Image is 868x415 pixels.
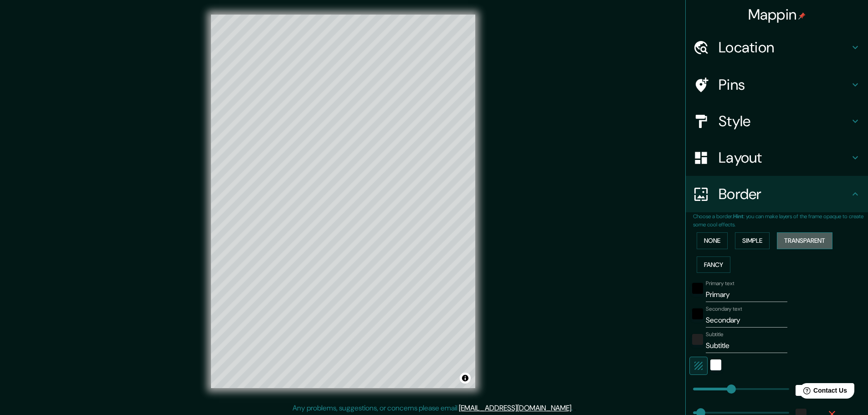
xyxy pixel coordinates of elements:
button: white [710,359,721,370]
button: black [692,308,703,319]
b: Hint [733,213,744,220]
div: Location [686,29,868,66]
label: Secondary text [706,305,742,313]
p: Any problems, suggestions, or concerns please email . [293,403,573,414]
h4: Border [719,185,850,203]
iframe: Help widget launcher [787,379,858,405]
button: black [692,283,703,294]
img: pin-icon.png [798,12,806,20]
h4: Mappin [748,5,806,24]
h4: Style [719,112,850,130]
button: None [697,232,728,249]
label: Primary text [706,280,734,287]
h4: Pins [719,76,850,94]
button: Toggle attribution [460,373,471,384]
button: Fancy [697,256,730,273]
div: . [573,403,574,414]
button: Simple [735,232,770,249]
div: Style [686,103,868,139]
p: Choose a border. : you can make layers of the frame opaque to create some cool effects. [693,212,868,229]
div: . [574,403,576,414]
a: [EMAIL_ADDRESS][DOMAIN_NAME] [459,403,571,413]
h4: Layout [719,149,850,167]
label: Subtitle [706,331,724,338]
div: Layout [686,139,868,176]
div: Border [686,176,868,212]
h4: Location [719,38,850,56]
button: color-222222 [692,334,703,345]
div: Pins [686,67,868,103]
button: Transparent [777,232,832,249]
